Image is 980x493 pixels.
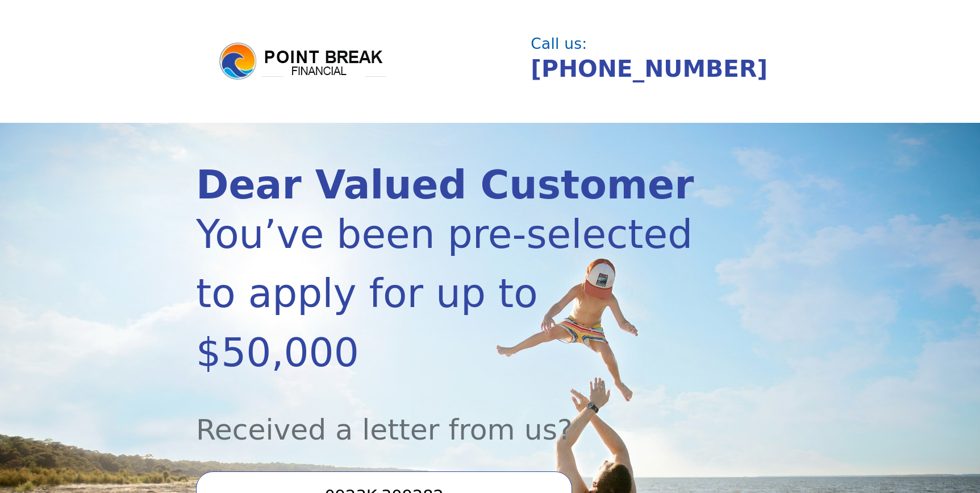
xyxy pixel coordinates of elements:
img: logo.png [218,41,388,82]
a: [PHONE_NUMBER] [531,55,768,82]
div: Dear Valued Customer [196,165,696,205]
div: Received a letter from us? [196,382,696,451]
div: Call us: [531,36,775,51]
div: You’ve been pre-selected to apply for up to $50,000 [196,205,696,382]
